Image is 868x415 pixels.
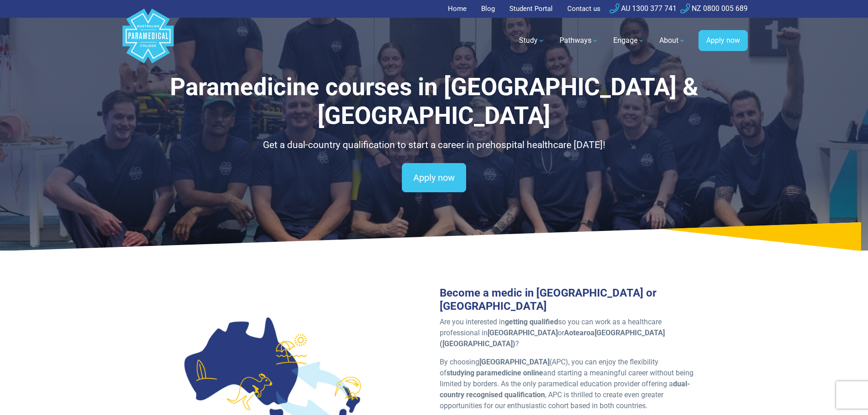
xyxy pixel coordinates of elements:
h3: Become a medic in [GEOGRAPHIC_DATA] or [GEOGRAPHIC_DATA] [440,287,701,313]
h1: Paramedicine courses in [GEOGRAPHIC_DATA] & [GEOGRAPHIC_DATA] [168,73,701,131]
p: By choosing (APC), you can enjoy the flexibility of and starting a meaningful career without bein... [440,357,701,411]
strong: dual-country recognised qualification [440,379,690,399]
a: Apply now [402,163,466,192]
a: Engage [608,28,650,53]
a: AU 1300 377 741 [610,4,677,13]
p: Are you interested in so you can work as a healthcare professional in or ? [440,317,701,349]
a: Australian Paramedical College [121,18,175,64]
a: Apply now [699,30,748,51]
strong: Aotearoa [564,328,595,337]
a: Study [514,28,550,53]
p: Get a dual-country qualification to start a career in prehospital healthcare [DATE]! [168,138,701,153]
strong: online [523,369,543,377]
strong: [GEOGRAPHIC_DATA] [488,328,558,337]
strong: studying paramedicine [447,369,521,377]
a: Pathways [554,28,604,53]
strong: [GEOGRAPHIC_DATA] ([GEOGRAPHIC_DATA]) [440,328,665,348]
strong: getting qualified [505,318,558,326]
strong: [GEOGRAPHIC_DATA] [479,358,550,366]
a: About [654,28,691,53]
a: NZ 0800 005 689 [680,4,748,13]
